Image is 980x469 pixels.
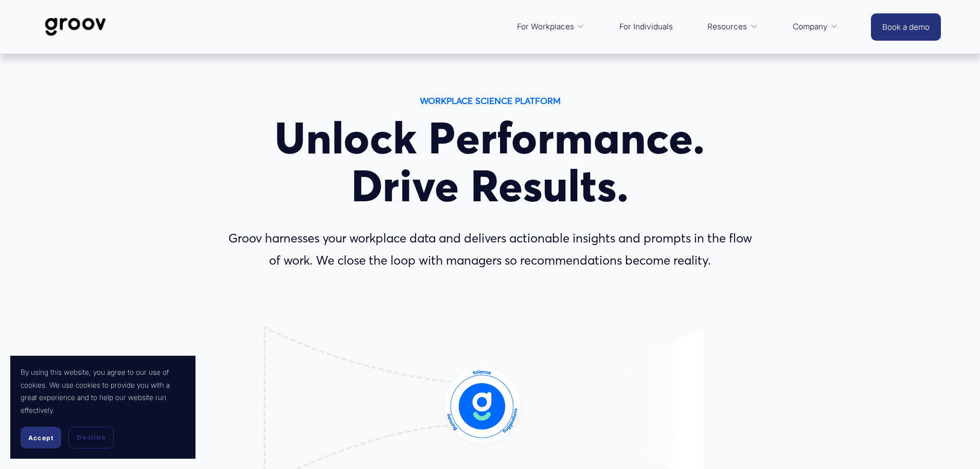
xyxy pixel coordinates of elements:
[517,20,574,34] span: For Workplaces
[39,10,112,44] img: Groov | Workplace Science Platform | Unlock Performance | Drive Results
[10,356,195,459] section: Cookie banner
[512,14,590,39] a: folder dropdown
[702,14,763,39] a: folder dropdown
[614,14,678,39] a: For Individuals
[793,20,828,34] span: Company
[21,427,61,448] button: Accept
[21,366,185,416] p: By using this website, you agree to our use of cookies. We use cookies to provide you with a grea...
[68,427,114,448] button: Decline
[788,14,844,39] a: folder dropdown
[77,433,105,442] span: Decline
[221,114,759,210] h1: Unlock Performance. Drive Results.
[221,228,759,272] p: Groov harnesses your workplace data and delivers actionable insights and prompts in the flow of w...
[28,434,54,442] span: Accept
[871,13,941,41] a: Book a demo
[707,20,747,34] span: Resources
[420,95,561,106] strong: WORKPLACE SCIENCE PLATFORM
